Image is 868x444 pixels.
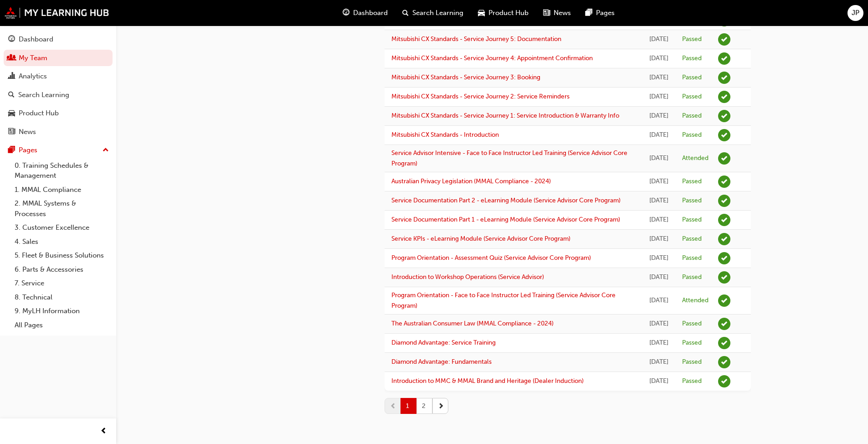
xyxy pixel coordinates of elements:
span: learningRecordVerb_PASS-icon [718,375,730,387]
span: chart-icon [8,72,15,81]
div: Passed [682,35,702,44]
a: All Pages [11,318,113,332]
div: News [19,127,36,137]
div: Attended [682,296,709,305]
div: Passed [682,235,702,243]
div: Tue Nov 12 2024 09:00:00 GMT+1100 (Australian Eastern Daylight Time) [649,295,668,306]
div: Thu Dec 19 2024 19:35:37 GMT+1100 (Australian Eastern Daylight Time) [649,53,668,64]
div: Attended [682,154,709,163]
div: Passed [682,177,702,186]
span: learningRecordVerb_ATTEND-icon [718,152,730,165]
span: prev-icon [390,401,396,411]
div: Dashboard [19,34,53,45]
button: DashboardMy TeamAnalyticsSearch LearningProduct HubNews [4,29,113,142]
a: Mitsubishi CX Standards - Service Journey 5: Documentation [391,35,561,43]
button: prev-icon [385,398,401,414]
span: guage-icon [8,36,15,44]
div: Passed [682,93,702,101]
span: next-icon [438,401,444,411]
a: Mitsubishi CX Standards - Service Journey 3: Booking [391,73,540,81]
span: search-icon [8,91,15,99]
a: Program Orientation - Assessment Quiz (Service Advisor Core Program) [391,254,591,262]
div: Passed [682,73,702,82]
span: learningRecordVerb_PASS-icon [718,91,730,103]
a: Program Orientation - Face to Face Instructor Led Training (Service Advisor Core Program) [391,291,616,310]
span: prev-icon [100,426,107,437]
div: Thu Dec 19 2024 19:12:57 GMT+1100 (Australian Eastern Daylight Time) [649,72,668,83]
div: Tue Oct 22 2024 19:37:05 GMT+1100 (Australian Eastern Daylight Time) [649,338,668,348]
div: Passed [682,196,702,205]
a: 2. MMAL Systems & Processes [11,196,113,221]
a: My Team [4,50,113,67]
button: 1 [401,398,416,414]
div: Tue Dec 03 2024 18:28:09 GMT+1100 (Australian Eastern Daylight Time) [649,196,668,206]
a: Search Learning [4,87,113,103]
div: Mon Oct 21 2024 18:52:19 GMT+1100 (Australian Eastern Daylight Time) [649,376,668,387]
span: Product Hub [488,8,529,18]
span: learningRecordVerb_PASS-icon [718,129,730,141]
span: learningRecordVerb_PASS-icon [718,356,730,368]
div: Tue Dec 03 2024 18:09:58 GMT+1100 (Australian Eastern Daylight Time) [649,215,668,225]
a: 4. Sales [11,235,113,249]
a: Product Hub [4,105,113,122]
button: Pages [4,142,113,159]
div: Sun Dec 22 2024 12:27:49 GMT+1100 (Australian Eastern Daylight Time) [649,34,668,45]
span: up-icon [103,145,109,156]
div: Tue Dec 10 2024 09:00:00 GMT+1100 (Australian Eastern Daylight Time) [649,153,668,164]
div: Tue Dec 17 2024 20:08:12 GMT+1100 (Australian Eastern Daylight Time) [649,92,668,102]
a: Dashboard [4,31,113,48]
span: news-icon [8,128,15,136]
a: Diamond Advantage: Fundamentals [391,358,492,366]
span: learningRecordVerb_PASS-icon [718,252,730,264]
a: 9. MyLH Information [11,304,113,318]
div: Passed [682,54,702,63]
div: Passed [682,273,702,282]
a: 8. Technical [11,290,113,305]
img: mmal [5,7,109,19]
div: Passed [682,320,702,328]
span: guage-icon [343,7,349,19]
a: 7. Service [11,276,113,290]
span: pages-icon [586,7,592,19]
span: learningRecordVerb_PASS-icon [718,52,730,65]
div: Passed [682,377,702,386]
a: 3. Customer Excellence [11,221,113,235]
span: search-icon [402,7,409,19]
a: Mitsubishi CX Standards - Introduction [391,131,499,139]
span: learningRecordVerb_PASS-icon [718,33,730,46]
span: JP [852,8,859,18]
a: Service Documentation Part 2 - eLearning Module (Service Advisor Core Program) [391,196,621,204]
a: Introduction to MMC & MMAL Brand and Heritage (Dealer Induction) [391,377,584,385]
div: Mon Nov 25 2024 18:13:39 GMT+1100 (Australian Eastern Daylight Time) [649,272,668,283]
span: learningRecordVerb_PASS-icon [718,110,730,122]
div: Pages [19,145,37,155]
span: learningRecordVerb_PASS-icon [718,214,730,226]
div: Tue Dec 17 2024 19:39:25 GMT+1100 (Australian Eastern Daylight Time) [649,130,668,140]
div: Passed [682,339,702,347]
a: Analytics [4,68,113,85]
a: Introduction to Workshop Operations (Service Advisor) [391,273,544,281]
span: learningRecordVerb_PASS-icon [718,233,730,245]
div: Tue Dec 17 2024 19:54:03 GMT+1100 (Australian Eastern Daylight Time) [649,111,668,121]
div: Passed [682,131,702,139]
div: Tue Dec 03 2024 20:22:41 GMT+1100 (Australian Eastern Daylight Time) [649,176,668,187]
span: learningRecordVerb_PASS-icon [718,337,730,349]
span: learningRecordVerb_PASS-icon [718,318,730,330]
a: 0. Training Schedules & Management [11,159,113,183]
span: Dashboard [353,8,388,18]
span: car-icon [8,109,15,118]
a: guage-iconDashboard [335,4,395,22]
span: learningRecordVerb_PASS-icon [718,271,730,284]
span: learningRecordVerb_PASS-icon [718,176,730,188]
a: Mitsubishi CX Standards - Service Journey 2: Service Reminders [391,93,570,100]
a: Australian Privacy Legislation (MMAL Compliance - 2024) [391,177,551,185]
div: Passed [682,216,702,224]
div: Tue Oct 29 2024 15:52:06 GMT+1100 (Australian Eastern Daylight Time) [649,319,668,329]
div: Sun Dec 01 2024 18:20:35 GMT+1100 (Australian Eastern Daylight Time) [649,234,668,244]
a: news-iconNews [536,4,578,22]
a: pages-iconPages [578,4,622,22]
div: Analytics [19,71,47,82]
a: 1. MMAL Compliance [11,183,113,197]
a: search-iconSearch Learning [395,4,471,22]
